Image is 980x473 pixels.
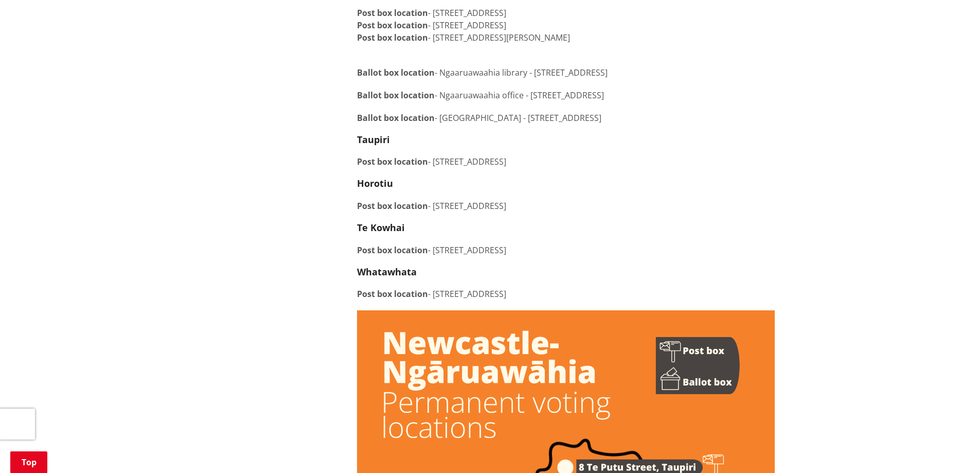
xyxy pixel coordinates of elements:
[357,177,393,189] strong: Horotiu
[357,112,435,124] strong: Ballot box location
[357,67,435,78] strong: Ballot box location
[357,244,775,256] p: - [STREET_ADDRESS]
[357,133,390,146] strong: Taupiri
[357,244,428,256] strong: Post box location
[357,32,428,43] strong: Post box location
[357,266,417,278] strong: Whatawhata
[357,7,775,44] p: - [STREET_ADDRESS] - [STREET_ADDRESS] - [STREET_ADDRESS][PERSON_NAME]
[357,112,775,124] p: - [GEOGRAPHIC_DATA] - [STREET_ADDRESS]
[357,200,428,212] strong: Post box location
[10,451,47,473] a: Top
[357,54,775,79] p: - Ngaaruawaahia library - [STREET_ADDRESS]
[394,288,428,300] strong: location
[357,89,775,101] p: - Ngaaruawaahia office - [STREET_ADDRESS]
[357,155,775,168] p: - [STREET_ADDRESS]
[357,221,405,234] strong: Te Kowhai
[357,200,775,212] p: - [STREET_ADDRESS]
[357,156,428,167] strong: Post box location
[357,288,392,300] strong: Post box
[357,288,775,300] p: - [STREET_ADDRESS]
[933,430,970,467] iframe: Messenger Launcher
[357,20,428,31] strong: Post box location
[357,7,428,19] strong: Post box location
[357,90,435,101] strong: Ballot box location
